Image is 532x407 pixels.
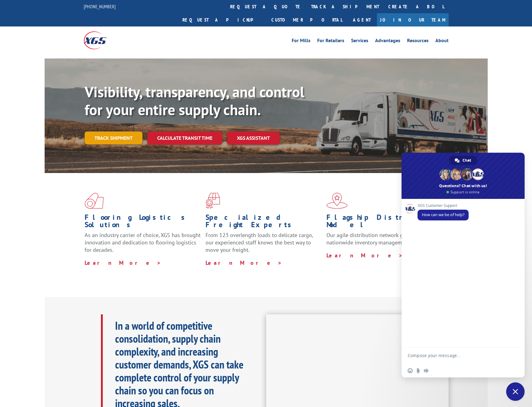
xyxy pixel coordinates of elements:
[85,82,304,119] b: Visibility, transparency, and control for your entire supply chain.
[178,13,267,26] a: Request a pickup
[408,353,505,364] textarea: Compose your message...
[407,38,429,45] a: Resources
[377,13,449,26] a: Join Our Team
[422,212,464,217] span: How can we be of help?
[206,214,322,232] h1: Specialized Freight Experts
[85,131,142,144] a: Track shipment
[462,156,471,165] span: Chat
[416,368,421,373] span: Send a file
[85,193,104,209] img: xgs-icon-total-supply-chain-intelligence-red
[147,131,222,145] a: Calculate transit time
[449,156,477,165] div: Chat
[435,38,449,45] a: About
[326,252,403,259] a: Learn More >
[206,259,282,266] a: Learn More >
[351,38,368,45] a: Services
[408,368,413,373] span: Insert an emoji
[292,38,310,45] a: For Mills
[85,232,201,253] span: As an industry carrier of choice, XGS has brought innovation and dedication to flooring logistics...
[84,3,116,10] a: [PHONE_NUMBER]
[375,38,400,45] a: Advantages
[206,193,220,209] img: xgs-icon-focused-on-flooring-red
[424,368,429,373] span: Audio message
[85,259,161,266] a: Learn More >
[206,232,322,259] p: From 123 overlength loads to delicate cargo, our experienced staff knows the best way to move you...
[85,214,201,232] h1: Flooring Logistics Solutions
[347,13,377,26] a: Agent
[317,38,344,45] a: For Retailers
[326,214,443,232] h1: Flagship Distribution Model
[267,13,347,26] a: Customer Portal
[326,193,348,209] img: xgs-icon-flagship-distribution-model-red
[418,203,469,208] span: XGS Customer Support
[326,232,440,246] span: Our agile distribution network gives you nationwide inventory management on demand.
[506,382,525,401] div: Close chat
[227,131,280,145] a: XGS ASSISTANT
